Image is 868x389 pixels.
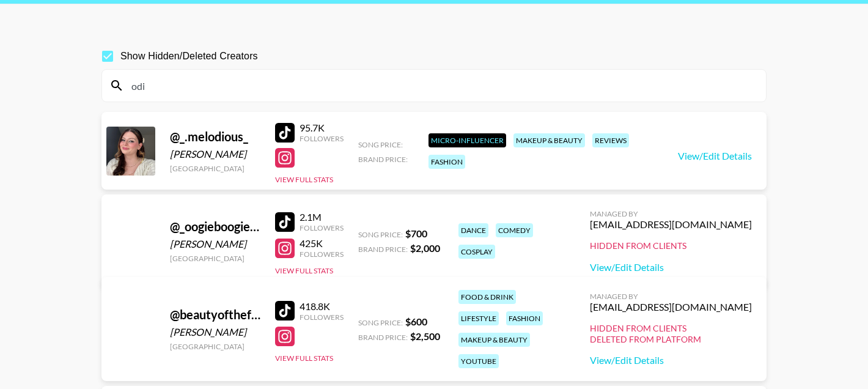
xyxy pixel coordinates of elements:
[358,318,403,327] span: Song Price:
[428,133,506,147] div: Micro-Influencer
[410,330,440,342] strong: $ 2,500
[458,290,516,304] div: food & drink
[170,164,260,173] div: [GEOGRAPHIC_DATA]
[170,148,260,160] div: [PERSON_NAME]
[590,209,752,218] div: Managed By
[458,245,495,259] div: cosplay
[170,307,260,322] div: @ beautyofthefoodie
[170,326,260,338] div: [PERSON_NAME]
[458,223,488,237] div: dance
[590,334,752,345] div: Deleted from Platform
[300,122,344,134] div: 95.7K
[358,140,403,149] span: Song Price:
[170,342,260,351] div: [GEOGRAPHIC_DATA]
[300,134,344,143] div: Followers
[590,261,752,273] a: View/Edit Details
[590,323,752,334] div: Hidden from Clients
[275,354,333,363] button: View Full Stats
[458,311,499,325] div: lifestyle
[300,223,344,232] div: Followers
[590,292,752,301] div: Managed By
[170,238,260,250] div: [PERSON_NAME]
[300,313,344,322] div: Followers
[458,354,499,368] div: youtube
[513,133,585,147] div: makeup & beauty
[405,228,427,239] strong: $ 700
[275,266,333,275] button: View Full Stats
[358,333,408,342] span: Brand Price:
[300,211,344,223] div: 2.1M
[170,219,260,234] div: @ _oogieboogiewitdahoodie_
[428,155,465,169] div: fashion
[358,245,408,254] span: Brand Price:
[590,354,752,366] a: View/Edit Details
[458,333,530,347] div: makeup & beauty
[300,250,344,259] div: Followers
[358,155,408,164] span: Brand Price:
[590,240,752,251] div: Hidden from Clients
[496,223,533,237] div: comedy
[506,311,543,325] div: fashion
[275,175,333,184] button: View Full Stats
[300,237,344,250] div: 425K
[358,230,403,239] span: Song Price:
[410,242,440,254] strong: $ 2,000
[678,150,752,162] a: View/Edit Details
[592,133,629,147] div: reviews
[124,76,759,95] input: Search by User Name
[590,218,752,231] div: [EMAIL_ADDRESS][DOMAIN_NAME]
[405,316,427,327] strong: $ 600
[170,129,260,144] div: @ _.melodious_
[120,49,258,64] span: Show Hidden/Deleted Creators
[590,301,752,313] div: [EMAIL_ADDRESS][DOMAIN_NAME]
[300,300,344,313] div: 418.8K
[170,254,260,263] div: [GEOGRAPHIC_DATA]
